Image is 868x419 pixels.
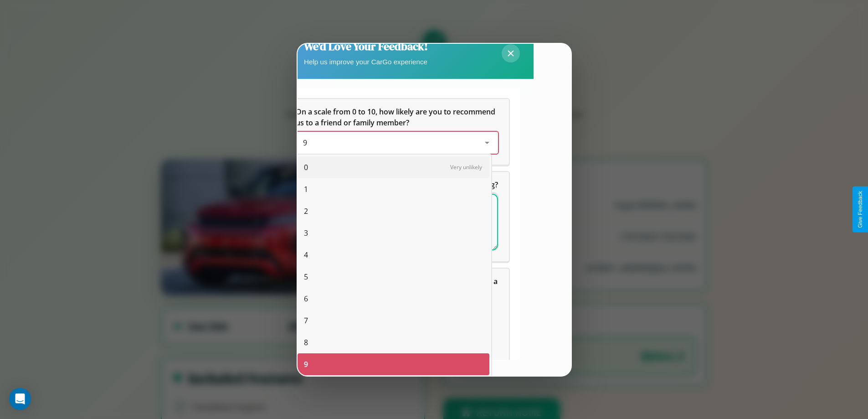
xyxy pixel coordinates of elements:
span: 4 [304,249,308,260]
span: 5 [304,271,308,282]
div: On a scale from 0 to 10, how likely are you to recommend us to a friend or family member? [285,99,509,165]
div: 2 [298,200,489,222]
span: 9 [304,359,308,370]
div: Open Intercom Messenger [9,388,31,410]
span: Which of the following features do you value the most in a vehicle? [296,276,499,297]
span: 9 [303,138,307,148]
div: On a scale from 0 to 10, how likely are you to recommend us to a friend or family member? [296,132,498,154]
div: 1 [298,178,489,200]
h2: We'd Love Your Feedback! [304,39,428,54]
div: 4 [298,244,489,266]
span: 2 [304,206,308,217]
div: 7 [298,310,489,331]
span: 3 [304,228,308,238]
span: On a scale from 0 to 10, how likely are you to recommend us to a friend or family member? [296,107,497,128]
span: 1 [304,184,308,195]
div: 6 [298,288,489,310]
span: Very unlikely [450,163,482,171]
div: 5 [298,266,489,288]
div: 8 [298,331,489,353]
div: 3 [298,222,489,244]
h5: On a scale from 0 to 10, how likely are you to recommend us to a friend or family member? [296,106,498,128]
div: 0 [298,156,489,178]
span: 7 [304,315,308,326]
div: 9 [298,353,489,375]
div: 10 [298,375,489,397]
span: 6 [304,293,308,304]
span: What can we do to make your experience more satisfying? [296,180,498,190]
div: Give Feedback [857,191,863,228]
span: 8 [304,337,308,348]
span: 0 [304,162,308,173]
p: Help us improve your CarGo experience [304,56,428,68]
